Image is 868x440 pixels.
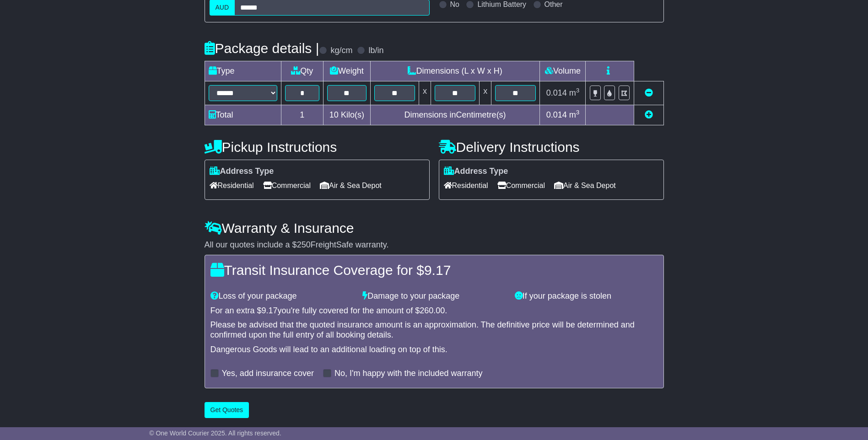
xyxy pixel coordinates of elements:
td: 1 [281,105,323,125]
span: m [569,88,580,97]
span: Commercial [497,178,545,193]
label: kg/cm [330,46,352,56]
sup: 3 [576,87,580,94]
div: Damage to your package [358,291,510,301]
td: Qty [281,61,323,81]
label: Yes, add insurance cover [222,369,314,379]
span: © One World Courier 2025. All rights reserved. [149,429,281,437]
label: No, I'm happy with the included warranty [334,369,483,379]
span: Air & Sea Depot [320,178,382,193]
span: m [569,110,580,119]
td: Weight [323,61,371,81]
span: 0.014 [546,110,567,119]
span: Commercial [263,178,311,193]
label: Address Type [444,166,508,177]
td: Total [205,105,281,125]
span: 9.17 [424,263,451,278]
td: Volume [540,61,586,81]
td: Dimensions (L x W x H) [370,61,540,81]
span: Residential [444,178,488,193]
h4: Package details | [205,41,319,56]
td: Dimensions in Centimetre(s) [370,105,540,125]
h4: Transit Insurance Coverage for $ [210,263,658,278]
label: Address Type [210,166,274,177]
a: Remove this item [645,88,653,97]
span: 10 [329,110,339,119]
td: Type [205,61,281,81]
a: Add new item [645,110,653,119]
td: x [480,81,491,105]
div: Dangerous Goods will lead to an additional loading on top of this. [210,345,658,355]
div: For an extra $ you're fully covered for the amount of $ . [210,306,658,316]
td: x [419,81,431,105]
td: Kilo(s) [323,105,371,125]
span: Residential [210,178,254,193]
label: lb/in [368,46,383,56]
button: Get Quotes [205,402,249,418]
div: If your package is stolen [510,291,663,301]
sup: 3 [576,109,580,116]
h4: Delivery Instructions [439,140,664,155]
h4: Warranty & Insurance [205,220,664,236]
span: 250 [297,240,311,249]
div: Loss of your package [206,291,358,301]
span: 0.014 [546,88,567,97]
span: Air & Sea Depot [554,178,616,193]
div: All our quotes include a $ FreightSafe warranty. [205,240,664,250]
div: Please be advised that the quoted insurance amount is an approximation. The definitive price will... [210,320,658,340]
span: 9.17 [262,306,278,315]
span: 260.00 [420,306,445,315]
h4: Pickup Instructions [205,140,430,155]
